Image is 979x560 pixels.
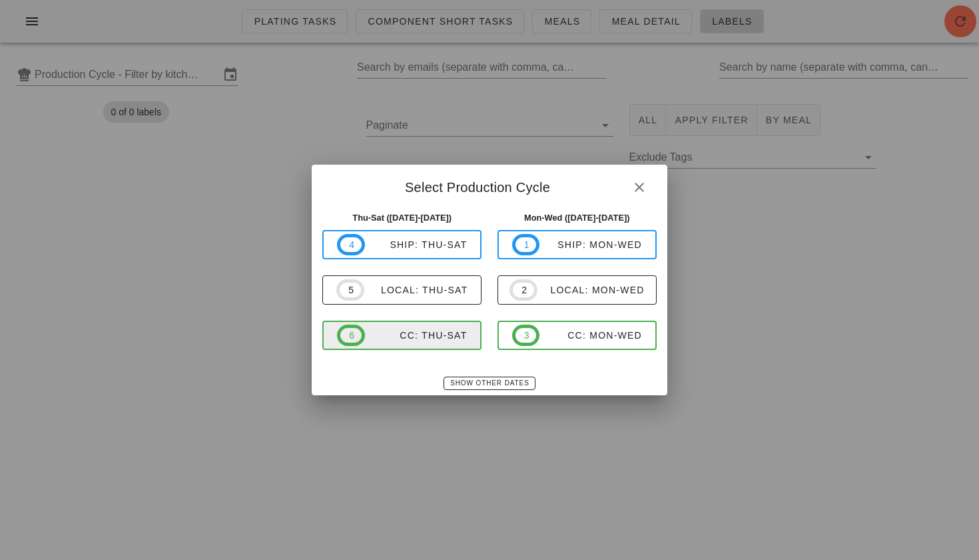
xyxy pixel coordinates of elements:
[521,283,526,297] span: 2
[523,328,529,343] span: 3
[348,237,354,252] span: 4
[523,237,529,252] span: 1
[537,285,645,295] div: local: Mon-Wed
[322,321,482,350] button: 6CC: Thu-Sat
[497,275,657,305] button: 2local: Mon-Wed
[365,330,468,341] div: CC: Thu-Sat
[348,283,353,297] span: 5
[497,230,657,259] button: 1ship: Mon-Wed
[524,213,630,223] strong: Mon-Wed ([DATE]-[DATE])
[539,239,642,250] div: ship: Mon-Wed
[444,377,535,390] button: Show Other Dates
[348,328,354,343] span: 6
[352,213,452,223] strong: Thu-Sat ([DATE]-[DATE])
[365,239,468,250] div: ship: Thu-Sat
[364,285,468,295] div: local: Thu-Sat
[312,165,667,206] div: Select Production Cycle
[497,321,657,350] button: 3CC: Mon-Wed
[322,275,482,305] button: 5local: Thu-Sat
[322,230,482,259] button: 4ship: Thu-Sat
[450,379,529,387] span: Show Other Dates
[539,330,642,341] div: CC: Mon-Wed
